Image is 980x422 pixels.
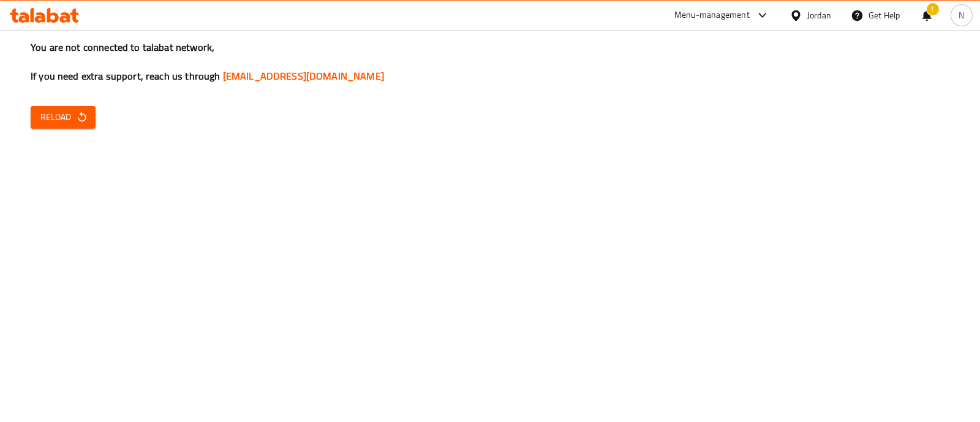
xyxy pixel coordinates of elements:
[959,9,964,22] span: N
[807,9,831,22] div: Jordan
[40,110,86,125] span: Reload
[31,40,949,83] h3: You are not connected to talabat network, If you need extra support, reach us through
[674,8,750,23] div: Menu-management
[31,106,96,129] button: Reload
[223,67,384,85] a: [EMAIL_ADDRESS][DOMAIN_NAME]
